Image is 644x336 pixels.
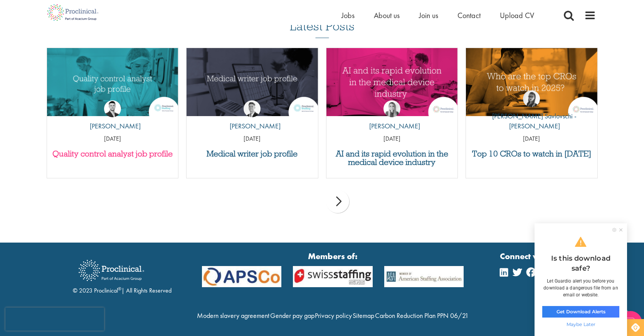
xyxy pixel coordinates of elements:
h3: Latest Posts [290,20,355,38]
img: George Watson [244,100,261,117]
img: Theodora Savlovschi - Wicks [523,90,540,107]
a: Carbon Reduction Plan PPN 06/21 [375,311,469,320]
a: AI and its rapid evolution in the medical device industry [330,150,454,166]
img: AI and Its Impact on the Medical Device Industry | Proclinical [326,48,458,116]
a: Modern slavery agreement [197,311,269,320]
img: quality control analyst job profile [47,48,178,116]
a: Top 10 CROs to watch in [DATE] [470,150,594,158]
div: next [326,190,349,213]
img: Medical writer job profile [187,48,318,116]
a: Joshua Godden [PERSON_NAME] [84,100,141,135]
a: Contact [457,10,481,20]
a: Gender pay gap [270,311,314,320]
a: About us [374,10,400,20]
p: [DATE] [187,135,318,143]
p: [PERSON_NAME] [224,121,281,131]
iframe: reCAPTCHA [5,308,104,331]
a: Link to a post [47,48,178,116]
p: [DATE] [466,135,597,143]
a: Hannah Burke [PERSON_NAME] [363,100,420,135]
img: Chatbot [619,311,642,334]
p: [PERSON_NAME] Savlovschi - [PERSON_NAME] [466,111,597,131]
a: Sitemap [353,311,374,320]
img: Hannah Burke [383,100,400,117]
img: APSCo [378,266,470,287]
img: Top 10 CROs 2025 | Proclinical [466,48,597,116]
p: [DATE] [47,135,178,143]
strong: Members of: [202,250,464,262]
img: APSCo [196,266,288,287]
div: © 2023 Proclinical | All Rights Reserved [73,254,172,295]
a: Medical writer job profile [190,150,314,158]
strong: Connect with us: [500,250,565,262]
p: [DATE] [326,135,458,143]
a: George Watson [PERSON_NAME] [224,100,281,135]
sup: ® [118,286,121,292]
img: Joshua Godden [104,100,121,117]
a: Quality control analyst job profile [51,150,175,158]
a: Upload CV [500,10,534,20]
a: Theodora Savlovschi - Wicks [PERSON_NAME] Savlovschi - [PERSON_NAME] [466,90,597,135]
img: Proclinical Recruitment [73,254,150,286]
a: Privacy policy [315,311,352,320]
a: Join us [419,10,438,20]
a: Link to a post [466,48,597,116]
p: [PERSON_NAME] [84,121,141,131]
img: APSCo [287,266,378,287]
a: Link to a post [187,48,318,116]
a: Link to a post [326,48,458,116]
a: Jobs [341,10,355,20]
p: [PERSON_NAME] [363,121,420,131]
